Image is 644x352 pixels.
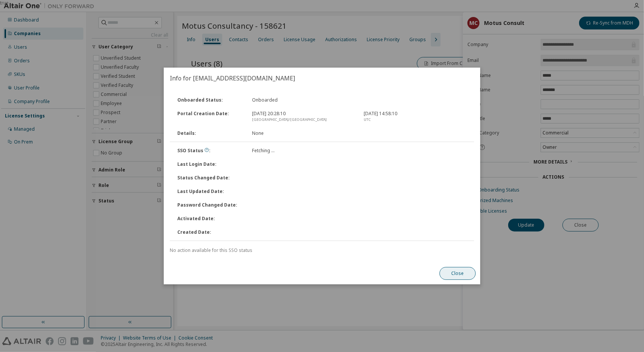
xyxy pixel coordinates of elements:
[247,111,360,123] div: [DATE] 20:28:10
[164,68,480,89] h2: Info for [EMAIL_ADDRESS][DOMAIN_NAME]
[440,267,476,280] button: Close
[173,111,247,123] div: Portal Creation Date :
[247,130,360,136] div: None
[173,216,247,222] div: Activated Date :
[173,161,247,167] div: Last Login Date :
[247,148,360,154] div: Fetching ...
[173,130,247,136] div: Details :
[252,117,355,123] div: [GEOGRAPHIC_DATA]/[GEOGRAPHIC_DATA]
[173,175,247,181] div: Status Changed Date :
[173,202,247,208] div: Password Changed Date :
[173,229,247,235] div: Created Date :
[173,148,247,154] div: SSO Status :
[173,97,247,103] div: Onboarded Status :
[364,117,467,123] div: UTC
[247,97,360,103] div: Onboarded
[359,111,471,123] div: [DATE] 14:58:10
[170,247,474,253] div: No action available for this SSO status
[173,188,247,195] div: Last Updated Date :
